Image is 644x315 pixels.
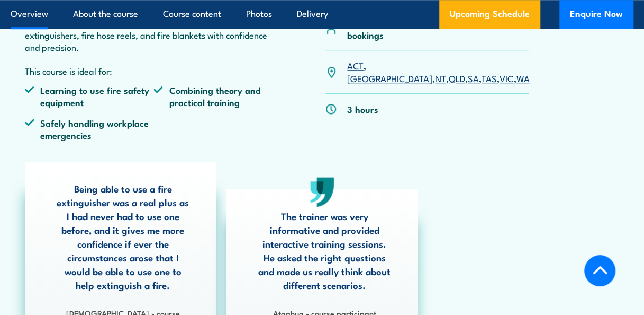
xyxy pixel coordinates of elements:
[500,72,513,84] a: VIC
[258,209,391,292] p: The trainer was very informative and provided interactive training sessions. He asked the right q...
[482,72,497,84] a: TAS
[25,84,153,109] li: Learning to use fire safety equipment
[153,84,282,109] li: Combining theory and practical training
[468,72,479,84] a: SA
[347,59,364,72] a: ACT
[25,117,153,142] li: Safely handling workplace emergencies
[25,65,283,77] p: This course is ideal for:
[56,181,189,292] p: Being able to use a fire extinguisher was a real plus as I had never had to use one before, and i...
[516,72,529,84] a: WA
[347,72,432,84] a: [GEOGRAPHIC_DATA]
[347,59,529,84] p: , , , , , , ,
[347,103,378,115] p: 3 hours
[449,72,465,84] a: QLD
[435,72,446,84] a: NT
[347,16,528,41] p: Individuals, Small groups or Corporate bookings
